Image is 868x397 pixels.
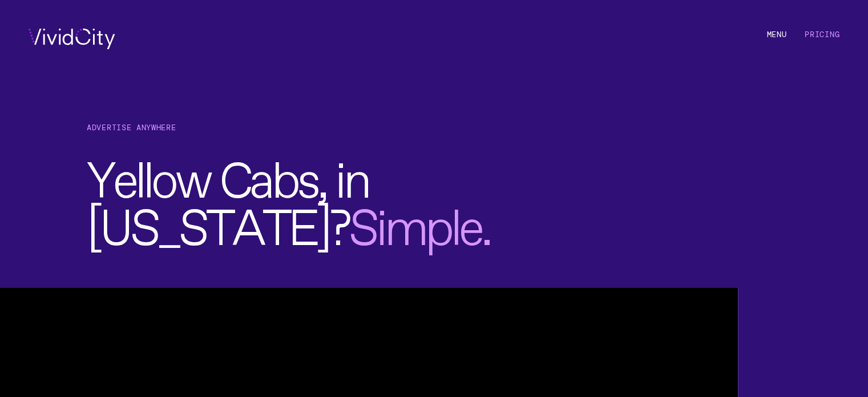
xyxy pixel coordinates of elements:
[87,208,329,232] span: [US_STATE]
[349,208,489,232] span: .
[805,29,839,39] a: Pricing
[349,208,481,232] span: Simple
[87,150,825,244] h2: , in ?
[87,161,317,185] span: Yellow Cabs
[87,122,825,134] h1: Advertise Anywhere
